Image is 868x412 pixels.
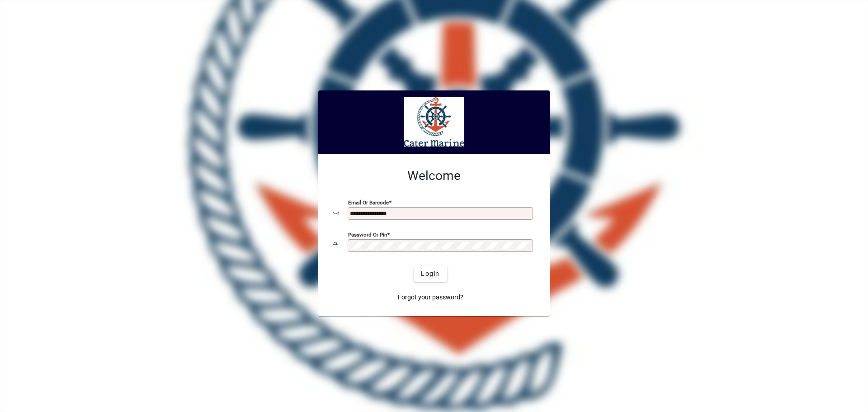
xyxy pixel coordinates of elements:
[414,265,447,282] button: Login
[348,199,389,206] mat-label: Email or Barcode
[333,168,535,184] h2: Welcome
[398,293,463,302] span: Forgot your password?
[421,269,439,279] span: Login
[348,232,387,238] mat-label: Password or Pin
[394,289,467,305] a: Forgot your password?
